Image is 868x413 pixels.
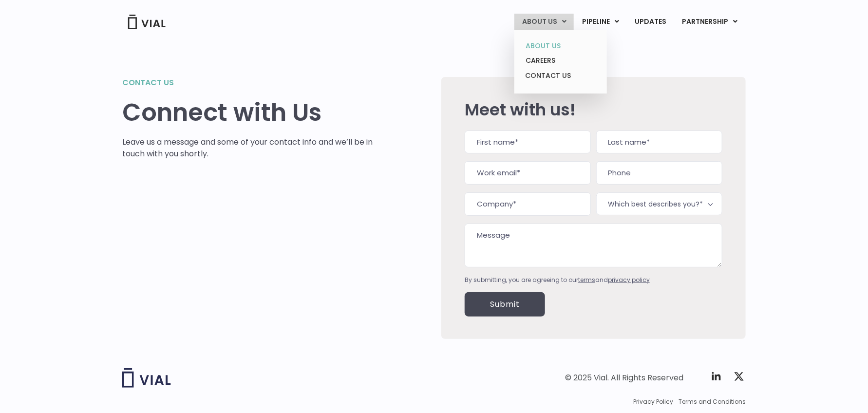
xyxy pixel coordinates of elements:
[679,397,746,406] a: Terms and Conditions
[465,192,591,216] input: Company*
[122,77,373,89] h2: Contact us
[596,131,722,154] input: Last name*
[465,276,722,284] div: By submitting, you are agreeing to our and
[518,68,603,84] a: CONTACT US
[465,292,545,317] input: Submit
[122,98,373,127] h1: Connect with Us
[518,38,603,54] a: ABOUT US
[578,276,595,284] a: terms
[514,14,574,30] a: ABOUT USMenu Toggle
[518,53,603,68] a: CAREERS
[465,131,591,154] input: First name*
[674,14,745,30] a: PARTNERSHIPMenu Toggle
[122,368,171,388] img: Vial logo wih "Vial" spelled out
[122,136,373,160] p: Leave us a message and some of your contact info and we’ll be in touch with you shortly.
[596,192,722,215] span: Which best describes you?*
[565,373,683,383] div: © 2025 Vial. All Rights Reserved
[608,276,650,284] a: privacy policy
[465,161,591,185] input: Work email*
[574,14,626,30] a: PIPELINEMenu Toggle
[633,397,673,406] a: Privacy Policy
[127,15,166,29] img: Vial Logo
[465,100,722,119] h2: Meet with us!
[596,161,722,185] input: Phone
[627,14,674,30] a: UPDATES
